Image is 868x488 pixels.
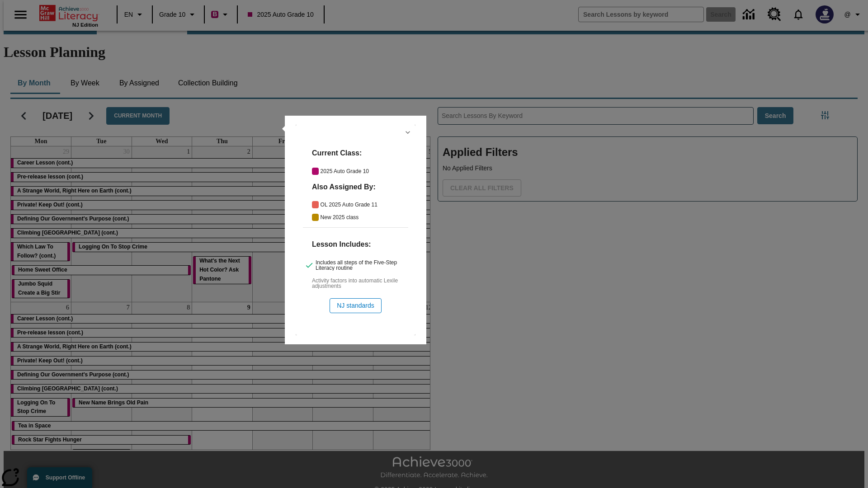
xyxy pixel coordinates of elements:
[401,126,415,139] button: Hide Details
[321,202,408,207] span: OL 2025 Auto Grade 11
[312,278,408,289] span: Activity factors into automatic Lexile adjustments
[316,260,408,271] span: Includes all steps of the Five-Step Literacy routine
[312,239,408,250] h6: Lesson Includes:
[296,125,415,335] div: lesson details
[312,181,408,192] h6: Also Assigned By:
[337,301,374,310] span: NJ standards
[312,147,408,159] h6: Current Class:
[321,169,408,174] span: 2025 Auto Grade 10
[321,215,408,220] span: New 2025 class
[330,298,381,313] button: NJ standards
